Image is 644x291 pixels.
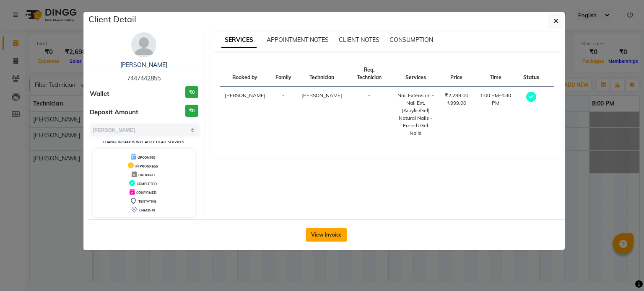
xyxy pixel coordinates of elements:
[392,61,440,87] th: Services
[90,89,109,99] span: Wallet
[270,87,296,142] td: -
[347,61,392,87] th: Req. Technician
[296,61,347,87] th: Technician
[120,61,167,69] a: [PERSON_NAME]
[138,199,156,203] span: TENTATIVE
[138,173,155,177] span: DROPPED
[221,33,257,48] span: SERVICES
[220,87,270,142] td: [PERSON_NAME]
[103,140,185,144] small: Change in status will apply to all services.
[267,36,329,44] span: APPOINTMENT NOTES
[445,99,468,107] div: ₹999.00
[390,36,433,44] span: CONSUMPTION
[301,92,342,98] span: [PERSON_NAME]
[397,92,435,114] div: Nail Extension - Nail Ext. (Acrylic/Gel)
[185,105,198,117] h3: ₹0
[88,13,136,26] h5: Client Detail
[270,61,296,87] th: Family
[347,87,392,142] td: -
[397,114,435,137] div: Natural Nails - French Gel Nails
[90,108,138,117] span: Deposit Amount
[473,61,518,87] th: Time
[339,36,379,44] span: CLIENT NOTES
[473,87,518,142] td: 1:00 PM-4:30 PM
[138,155,156,160] span: UPCOMING
[440,61,473,87] th: Price
[306,228,347,242] button: View Invoice
[139,208,155,212] span: CHECK-IN
[136,191,156,195] span: CONFIRMED
[127,75,161,82] span: 7447442855
[220,61,270,87] th: Booked by
[445,92,468,99] div: ₹2,299.00
[135,164,158,168] span: IN PROGRESS
[131,32,156,57] img: avatar
[137,182,157,186] span: COMPLETED
[185,86,198,98] h3: ₹0
[518,61,544,87] th: Status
